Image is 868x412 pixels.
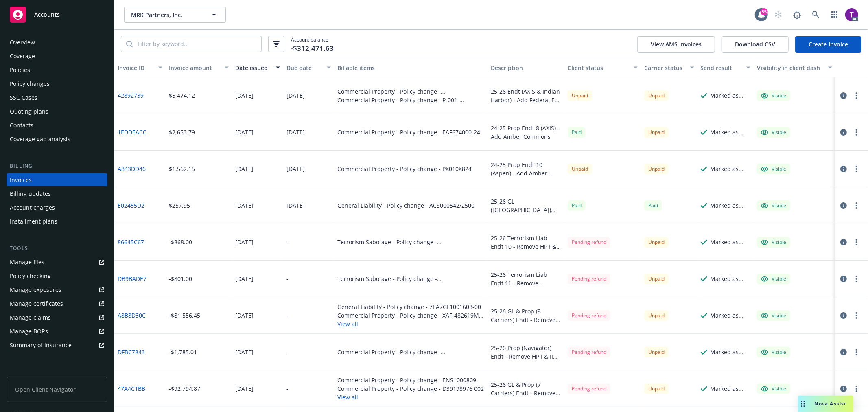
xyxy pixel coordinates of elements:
div: Marked as sent [711,274,750,283]
div: 25-26 Terrorism Liab Endt 11 - Remove Orchard Eff [DATE] [491,270,561,287]
button: MRK Partners, Inc. [124,7,226,23]
div: $1,562.15 [169,164,195,173]
a: Start snowing [770,7,787,23]
div: Unpaid [644,274,669,284]
div: [DATE] [286,164,305,173]
div: $5,474.12 [169,91,195,100]
div: -$801.00 [169,274,192,283]
div: 24-25 Prop Endt 8 (AXIS) - Add Amber Commons [491,124,561,141]
div: -$1,785.01 [169,348,197,356]
div: -$92,794.87 [169,384,200,393]
div: Description [491,64,561,72]
div: Summary of insurance [10,339,72,352]
button: Client status [564,58,641,77]
a: 42892739 [118,91,144,100]
div: Unpaid [644,310,669,320]
div: Visible [761,348,786,356]
div: Billing updates [10,187,51,200]
div: Contacts [10,119,33,132]
a: Search [808,7,824,23]
img: photo [845,8,858,21]
div: [DATE] [235,201,254,210]
div: Pending refund [568,237,610,247]
a: Manage files [7,256,107,269]
a: A843DD46 [118,164,146,173]
a: Account charges [7,201,107,214]
div: [DATE] [286,128,305,136]
div: Commercial Property - Policy change - GA25HABZ0GSB6IC [337,348,484,356]
div: Visible [761,385,786,392]
span: -$312,471.63 [291,43,334,54]
button: Visibility in client dash [754,58,835,77]
div: Terrorism Sabotage - Policy change - US00129722SP25A [337,274,484,283]
button: View all [337,320,484,328]
div: $257.95 [169,201,190,210]
a: Quoting plans [7,105,107,118]
div: Invoices [10,173,32,186]
div: Visible [761,92,786,99]
div: [DATE] [286,91,305,100]
div: Visible [761,312,786,319]
span: MRK Partners, Inc. [131,11,201,19]
div: Installment plans [10,215,57,228]
div: Coverage [10,50,35,63]
a: Policy changes [7,77,107,90]
div: Pending refund [568,310,610,320]
a: Contacts [7,119,107,132]
div: Commercial Property - Policy change - P-001-003597240-01 [337,96,484,104]
button: View all [337,393,484,401]
div: [DATE] [235,164,254,173]
div: Policy changes [10,77,50,90]
button: Invoice ID [114,58,166,77]
span: Account balance [291,36,334,51]
a: Overview [7,36,107,49]
div: $2,653.79 [169,128,195,136]
div: Marked as sent [711,201,750,210]
div: General Liability - Policy change - ACS000542/2500 [337,201,474,210]
button: Download CSV [722,36,789,53]
div: Commercial Property - Policy change - XAF-482619M-00 [337,311,484,320]
div: Invoice ID [118,64,153,72]
div: [DATE] [235,91,254,100]
div: Unpaid [644,164,669,174]
a: E02455D2 [118,201,144,210]
div: -$81,556.45 [169,311,200,320]
a: Installment plans [7,215,107,228]
div: Unpaid [568,90,592,101]
div: 25-26 GL ([GEOGRAPHIC_DATA]) Endt 1 - Add 300 [PERSON_NAME] [491,197,561,214]
div: Overview [10,36,35,49]
div: Commercial Property - Policy change - ENS1000809 [337,376,484,384]
div: Marked as sent [711,128,750,136]
div: Drag to move [798,396,808,412]
button: Due date [283,58,335,77]
div: Marked as sent [711,91,750,100]
a: 47A4C1BB [118,384,145,393]
div: Unpaid [644,384,669,394]
a: Manage BORs [7,325,107,338]
a: Accounts [7,3,107,26]
div: Policies [10,64,30,77]
svg: Search [126,41,133,47]
div: Account charges [10,201,55,214]
div: [DATE] [235,274,254,283]
div: Tools [7,244,107,252]
div: Paid [644,200,662,210]
span: Paid [568,200,586,210]
div: Commercial Property - Policy change - PX010X824 [337,164,472,173]
div: Invoice amount [169,64,220,72]
div: Commercial Property - Policy change - US00153951PR25A [337,87,484,96]
span: Accounts [34,11,60,18]
input: Filter by keyword... [133,36,261,52]
button: Nova Assist [798,396,853,412]
div: Paid [568,127,586,137]
div: Manage files [10,256,44,269]
div: 55 [761,8,768,15]
a: Manage certificates [7,297,107,310]
a: Policies [7,64,107,77]
a: A8B8D30C [118,311,146,320]
a: Summary of insurance [7,339,107,352]
a: Invoices [7,173,107,186]
div: [DATE] [235,384,254,393]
